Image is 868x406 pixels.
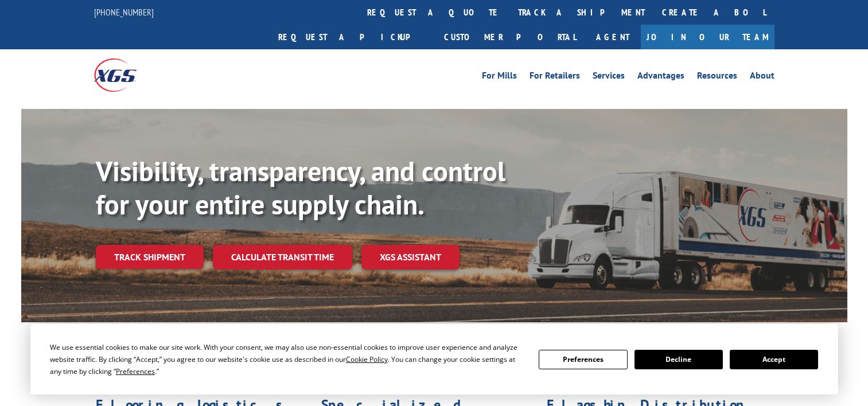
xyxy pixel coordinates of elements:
[750,71,774,84] a: About
[637,71,684,84] a: Advantages
[270,25,435,49] a: Request a pickup
[96,153,505,222] b: Visibility, transparency, and control for your entire supply chain.
[730,350,818,369] button: Accept
[697,71,737,84] a: Resources
[96,245,204,269] a: Track shipment
[482,71,517,84] a: For Mills
[641,25,774,49] a: Join Our Team
[585,25,641,49] a: Agent
[530,71,580,84] a: For Retailers
[635,350,723,369] button: Decline
[593,71,625,84] a: Services
[361,245,460,270] a: XGS ASSISTANT
[50,341,525,377] div: We use essential cookies to make our site work. With your consent, we may also use non-essential ...
[30,324,838,395] div: Cookie Consent Prompt
[346,354,388,364] span: Cookie Policy
[213,245,352,270] a: Calculate transit time
[539,350,627,369] button: Preferences
[94,6,154,18] a: [PHONE_NUMBER]
[116,366,155,376] span: Preferences
[435,25,585,49] a: Customer Portal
